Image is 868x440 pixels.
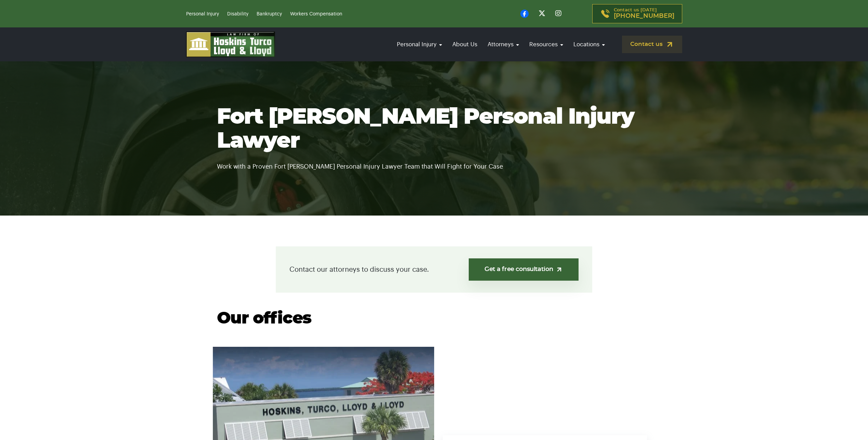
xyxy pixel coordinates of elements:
[393,35,445,54] a: Personal Injury
[614,8,674,20] p: Contact us [DATE]
[526,35,567,54] a: Resources
[227,12,248,16] a: Disability
[290,12,342,16] a: Workers Compensation
[257,12,282,16] a: Bankruptcy
[592,4,682,23] a: Contact us [DATE][PHONE_NUMBER]
[217,310,651,328] h2: Our offices
[186,32,275,57] img: logo
[186,12,219,16] a: Personal Injury
[217,106,634,152] span: Fort [PERSON_NAME] Personal Injury Lawyer
[484,35,522,54] a: Attorneys
[570,35,608,54] a: Locations
[556,266,563,273] img: arrow-up-right-light.svg
[217,153,651,172] p: Work with a Proven Fort [PERSON_NAME] Personal Injury Lawyer Team that Will Fight for Your Case
[469,258,579,281] a: Get a free consultation
[622,36,682,53] a: Contact us
[276,246,592,293] div: Contact our attorneys to discuss your case.
[449,35,481,54] a: About Us
[614,13,674,20] span: [PHONE_NUMBER]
